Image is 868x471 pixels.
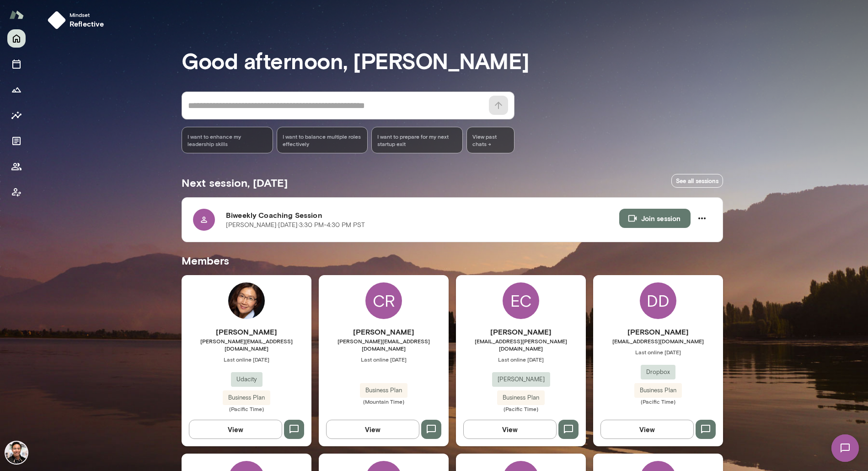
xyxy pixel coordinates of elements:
[226,210,619,221] h6: Biweekly Coaching Session
[671,174,723,188] a: See all sessions
[319,337,449,352] span: [PERSON_NAME][EMAIL_ADDRESS][DOMAIN_NAME]
[463,420,557,439] button: View
[228,282,265,319] img: Vicky Xiao
[231,375,263,384] span: Udacity
[456,326,586,337] h6: [PERSON_NAME]
[182,326,311,337] h6: [PERSON_NAME]
[182,253,723,268] h5: Members
[9,6,24,23] img: Mento
[7,81,26,99] button: Growth Plan
[593,337,723,345] span: [EMAIL_ADDRESS][DOMAIN_NAME]
[182,405,311,412] span: (Pacific Time)
[48,11,66,29] img: mindset
[365,282,402,319] div: CR
[182,127,273,153] div: I want to enhance my leadership skills
[182,48,723,73] h3: Good afternoon, [PERSON_NAME]
[593,348,723,356] span: Last online [DATE]
[319,356,449,363] span: Last online [DATE]
[44,7,112,33] button: Mindsetreflective
[182,356,311,363] span: Last online [DATE]
[7,55,26,73] button: Sessions
[497,393,545,402] span: Business Plan
[456,356,586,363] span: Last online [DATE]
[619,209,691,228] button: Join session
[456,405,586,412] span: (Pacific Time)
[492,375,550,384] span: [PERSON_NAME]
[5,442,27,464] img: Albert Villarde
[7,29,26,48] button: Home
[326,420,419,439] button: View
[593,398,723,405] span: (Pacific Time)
[319,398,449,405] span: (Mountain Time)
[7,183,26,201] button: Client app
[634,386,682,395] span: Business Plan
[7,157,26,176] button: Members
[456,337,586,352] span: [EMAIL_ADDRESS][PERSON_NAME][DOMAIN_NAME]
[70,18,104,29] h6: reflective
[189,420,282,439] button: View
[283,133,362,147] span: I want to balance multiple roles effectively
[371,127,463,153] div: I want to prepare for my next startup exit
[182,175,288,190] h5: Next session, [DATE]
[188,133,267,147] span: I want to enhance my leadership skills
[600,420,694,439] button: View
[640,282,676,319] div: DD
[223,393,270,402] span: Business Plan
[641,368,675,377] span: Dropbox
[360,386,407,395] span: Business Plan
[503,282,539,319] div: EC
[182,337,311,352] span: [PERSON_NAME][EMAIL_ADDRESS][DOMAIN_NAME]
[70,11,104,18] span: Mindset
[277,127,368,153] div: I want to balance multiple roles effectively
[319,326,449,337] h6: [PERSON_NAME]
[7,132,26,150] button: Documents
[226,221,365,230] p: [PERSON_NAME] · [DATE] · 3:30 PM-4:30 PM PST
[7,106,26,125] button: Insights
[466,127,514,153] span: View past chats ->
[593,326,723,337] h6: [PERSON_NAME]
[377,133,457,147] span: I want to prepare for my next startup exit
